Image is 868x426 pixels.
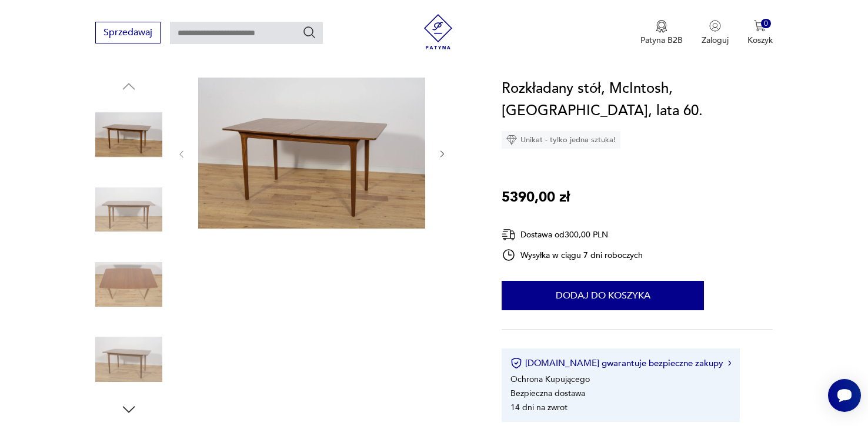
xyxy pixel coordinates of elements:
[754,20,766,32] img: Ikona koszyka
[302,25,316,39] button: Szukaj
[420,14,456,49] img: Patyna - sklep z meblami i dekoracjami vintage
[95,176,162,243] img: Zdjęcie produktu Rozkładany stół, McIntosh, Wielka Brytania, lata 60.
[728,360,732,366] img: Ikona strzałki w prawo
[709,20,721,32] img: Ikonka użytkownika
[747,20,773,46] button: 0Koszyk
[502,227,516,242] img: Ikona dostawy
[640,35,683,46] p: Patyna B2B
[502,248,643,262] div: Wysyłka w ciągu 7 dni roboczych
[95,22,161,43] button: Sprzedawaj
[747,35,773,46] p: Koszyk
[502,281,704,310] button: Dodaj do koszyka
[95,251,162,318] img: Zdjęcie produktu Rozkładany stół, McIntosh, Wielka Brytania, lata 60.
[198,78,425,229] img: Zdjęcie produktu Rozkładany stół, McIntosh, Wielka Brytania, lata 60.
[510,374,590,385] li: Ochrona Kupującego
[95,101,162,168] img: Zdjęcie produktu Rozkładany stół, McIntosh, Wielka Brytania, lata 60.
[506,135,517,145] img: Ikona diamentu
[95,29,161,38] a: Sprzedawaj
[502,78,773,122] h1: Rozkładany stół, McIntosh, [GEOGRAPHIC_DATA], lata 60.
[656,20,667,33] img: Ikona medalu
[502,186,570,209] p: 5390,00 zł
[510,357,522,369] img: Ikona certyfikatu
[510,357,731,369] button: [DOMAIN_NAME] gwarantuje bezpieczne zakupy
[502,131,620,149] div: Unikat - tylko jedna sztuka!
[640,20,683,46] a: Ikona medaluPatyna B2B
[510,388,585,399] li: Bezpieczna dostawa
[761,19,771,29] div: 0
[702,20,729,46] button: Zaloguj
[95,326,162,393] img: Zdjęcie produktu Rozkładany stół, McIntosh, Wielka Brytania, lata 60.
[502,227,643,242] div: Dostawa od 300,00 PLN
[702,35,729,46] p: Zaloguj
[640,20,683,46] button: Patyna B2B
[510,402,567,413] li: 14 dni na zwrot
[828,379,861,412] iframe: Smartsupp widget button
